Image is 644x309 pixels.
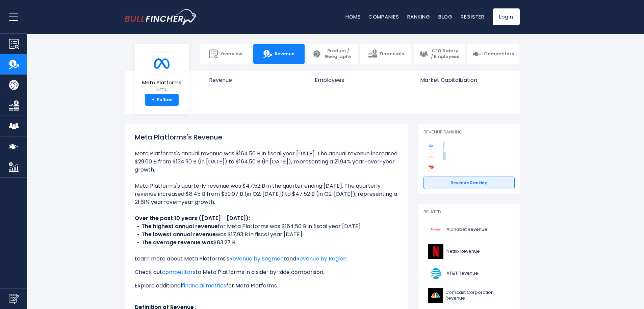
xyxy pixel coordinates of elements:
[151,97,155,103] strong: +
[141,239,213,246] b: The average revenue was
[324,48,353,60] span: Product / Geography
[423,209,515,215] p: Related
[135,214,250,222] b: Over the past 10 years ([DATE] - [DATE]):
[423,220,515,239] a: Alphabet Revenue
[427,142,435,150] img: Meta Platforms competitors logo
[423,264,515,283] a: AT&T Revenue
[484,51,514,57] span: Competitors
[135,150,398,174] li: Meta Platforms's annual revenue was $164.50 B in fiscal year [DATE]. The annual revenue increased...
[420,77,512,83] span: Market Capitalization
[428,288,443,303] img: CMCSA logo
[428,266,444,281] img: T logo
[135,132,398,142] h1: Meta Platforms's Revenue
[275,51,294,57] span: Revenue
[142,52,182,94] a: Meta Platforms META
[438,13,453,20] a: Blog
[427,152,435,160] img: Alphabet competitors logo
[493,8,520,25] a: Login
[360,44,411,64] a: Financials
[414,44,465,64] a: CEO Salary / Employees
[135,222,398,230] li: for Meta Platforms was $164.50 B in fiscal year [DATE].
[135,182,398,206] li: Meta Platforms's quarterly revenue was $47.52 B in the quarter ending [DATE]. The quarterly reven...
[135,282,398,290] p: Explore additional for Meta Platforms.
[135,255,398,263] p: Learn more about Meta Platforms's and .
[315,77,406,83] span: Employees
[229,255,286,262] a: Revenue by Segment
[428,222,444,237] img: GOOGL logo
[428,244,444,259] img: NFLX logo
[202,71,308,95] a: Revenue
[308,71,413,95] a: Employees
[407,13,430,20] a: Ranking
[423,286,515,305] a: Comcast Corporation Revenue
[200,44,251,64] a: Overview
[307,44,358,64] a: Product / Geography
[141,230,216,238] b: The lowest annual revenue
[221,51,242,57] span: Overview
[413,71,519,95] a: Market Capitalization
[135,239,398,247] li: $83.27 B.
[182,282,226,289] a: financial metrics
[135,268,398,276] p: Check out to Meta Platforms in a side-by-side comparison.
[141,222,218,230] b: The highest annual revenue
[380,51,404,57] span: Financials
[253,44,304,64] a: Revenue
[296,255,346,262] a: Revenue by Region
[423,242,515,261] a: Netflix Revenue
[461,13,485,20] a: Register
[431,48,459,60] span: CEO Salary / Employees
[135,230,398,239] li: was $17.93 B in fiscal year [DATE].
[427,163,435,171] img: DoorDash competitors logo
[162,268,196,276] a: competitors
[125,9,197,25] a: Go to homepage
[345,13,360,20] a: Home
[423,177,515,189] a: Revenue Ranking
[368,13,399,20] a: Companies
[125,9,197,25] img: bullfincher logo
[467,44,519,64] a: Competitors
[142,87,181,93] small: META
[209,77,301,83] span: Revenue
[142,80,181,86] span: Meta Platforms
[423,129,515,135] p: Revenue Ranking
[145,94,179,106] a: +Follow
